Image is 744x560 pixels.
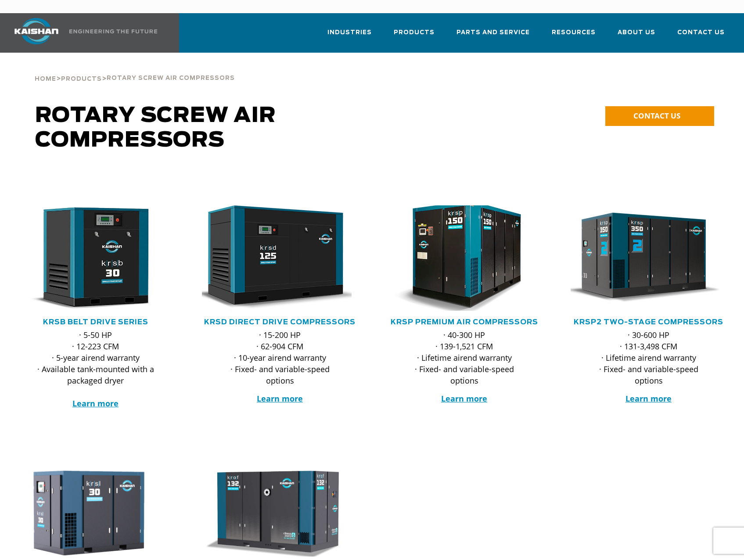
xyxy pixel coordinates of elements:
a: KRSD Direct Drive Compressors [204,319,356,326]
a: KRSB Belt Drive Series [43,319,148,326]
a: Products [61,75,102,83]
a: Learn more [441,393,487,404]
span: Resources [552,28,596,38]
img: krsp150 [372,200,544,316]
img: krsl30 [11,468,167,558]
span: Industries [327,28,372,38]
a: Resources [552,21,596,51]
a: Learn more [257,393,303,404]
p: · 5-50 HP · 12-223 CFM · 5-year airend warranty · Available tank-mounted with a packaged dryer [35,329,156,409]
span: Products [61,76,102,82]
a: Industries [327,21,372,51]
a: KRSP2 Two-Stage Compressors [574,319,723,326]
div: krof132 [202,468,358,558]
a: Products [394,21,435,51]
a: CONTACT US [605,106,714,126]
img: krsp350 [564,205,720,311]
a: Home [35,75,56,83]
div: krsl30 [18,468,174,558]
img: Engineering the future [69,29,157,33]
span: CONTACT US [633,111,680,121]
p: · 30-600 HP · 131-3,498 CFM · Lifetime airend warranty · Fixed- and variable-speed options [588,329,709,386]
img: krof132 [195,468,352,558]
img: krsd125 [195,205,352,311]
img: kaishan logo [4,18,69,44]
p: · 40-300 HP · 139-1,521 CFM · Lifetime airend warranty · Fixed- and variable-speed options [404,329,525,386]
a: Contact Us [677,21,725,51]
span: Contact Us [677,28,725,38]
a: Parts and Service [456,21,530,51]
div: krsb30 [18,205,174,311]
span: Products [394,28,435,38]
span: Rotary Screw Air Compressors [35,105,276,151]
span: Parts and Service [456,28,530,38]
div: krsd125 [202,205,358,311]
span: About Us [618,28,655,38]
div: krsp150 [386,205,543,311]
span: Rotary Screw Air Compressors [107,75,235,81]
div: > > [35,53,235,86]
a: About Us [618,21,655,51]
p: · 15-200 HP · 62-904 CFM · 10-year airend warranty · Fixed- and variable-speed options [219,329,341,386]
a: Kaishan USA [4,13,159,53]
a: Learn more [72,398,119,409]
img: krsb30 [11,205,167,311]
a: KRSP Premium Air Compressors [391,319,538,326]
span: Home [35,76,56,82]
a: Learn more [625,393,672,404]
div: krsp350 [571,205,727,311]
